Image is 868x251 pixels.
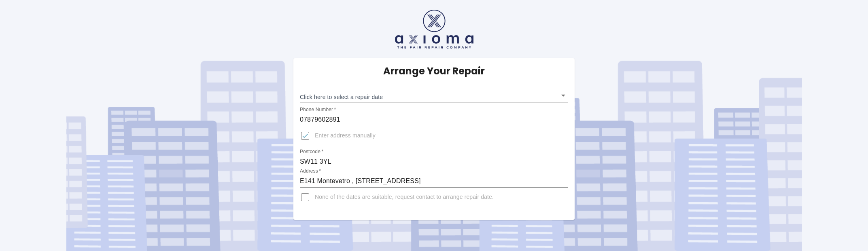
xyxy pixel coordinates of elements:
[300,168,321,175] label: Address
[300,148,323,155] label: Postcode
[315,132,376,140] span: Enter address manually
[300,106,336,113] label: Phone Number
[383,65,485,78] h5: Arrange Your Repair
[315,193,494,201] span: None of the dates are suitable, request contact to arrange repair date.
[395,10,473,49] img: axioma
